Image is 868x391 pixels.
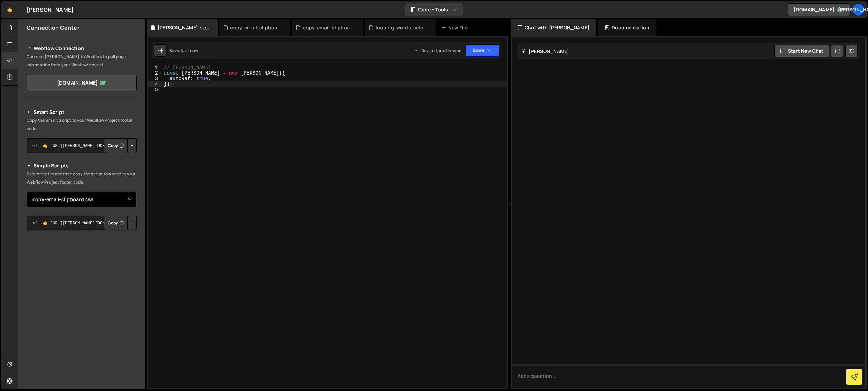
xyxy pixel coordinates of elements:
[27,308,138,370] iframe: YouTube video player
[158,24,209,31] div: [PERSON_NAME]-scroll.js
[376,24,427,31] div: looping-words-selector.js
[27,44,137,52] h2: Webflow Connection
[1,1,18,18] a: 🤙
[104,138,128,153] button: Copy
[27,216,137,230] textarea: <!--🤙 [URL][PERSON_NAME][DOMAIN_NAME]> <script>document.addEventListener("DOMContentLoaded", func...
[303,24,355,31] div: copy-email-clipboard.js
[405,3,463,16] button: Code + Tools
[148,70,162,76] div: 2
[27,6,74,14] div: [PERSON_NAME]
[852,3,865,16] a: [PERSON_NAME]
[774,45,829,57] button: Start new chat
[465,44,499,57] button: Save
[104,216,137,230] div: Button group with nested dropdown
[598,19,656,36] div: Documentation
[27,242,138,304] iframe: YouTube video player
[788,3,850,16] a: [DOMAIN_NAME]
[169,48,198,53] div: Saved
[414,48,461,53] div: Dev and prod in sync
[104,138,137,153] div: Button group with nested dropdown
[521,48,569,55] h2: [PERSON_NAME]
[230,24,282,31] div: copy-email-clipboard.css
[27,24,79,31] h2: Connection Center
[27,138,137,153] textarea: <!--🤙 [URL][PERSON_NAME][DOMAIN_NAME]> <script>document.addEventListener("DOMContentLoaded", func...
[441,24,470,31] div: New File
[148,81,162,87] div: 4
[148,65,162,70] div: 1
[27,108,137,116] h2: Smart Script
[148,76,162,81] div: 3
[148,87,162,92] div: 5
[511,19,596,36] div: Chat with [PERSON_NAME]
[27,170,137,186] p: Select the file and then copy the script to a page in your Webflow Project footer code.
[27,52,137,69] p: Connect [PERSON_NAME] to Webflow to pull page information from your Webflow project
[27,116,137,133] p: Copy the Smart Script to your Webflow Project footer code.
[182,48,198,53] div: just now
[104,216,128,230] button: Copy
[27,162,137,170] h2: Simple Scripts
[27,75,137,91] a: [DOMAIN_NAME]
